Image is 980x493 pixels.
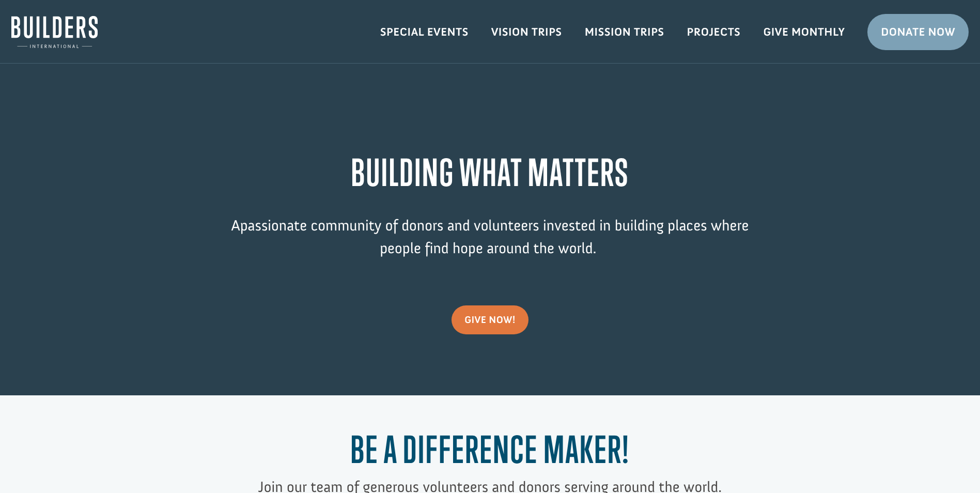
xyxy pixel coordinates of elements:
[676,17,752,47] a: Projects
[211,428,769,476] h1: Be a Difference Maker!
[480,17,573,47] a: Vision Trips
[211,151,769,199] h1: BUILDING WHAT MATTERS
[11,16,98,48] img: Builders International
[452,305,528,334] a: give now!
[231,216,240,235] span: A
[573,17,676,47] a: Mission Trips
[369,17,480,47] a: Special Events
[752,17,856,47] a: Give Monthly
[211,214,769,275] p: passionate community of donors and volunteers invested in building places where people find hope ...
[867,14,969,50] a: Donate Now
